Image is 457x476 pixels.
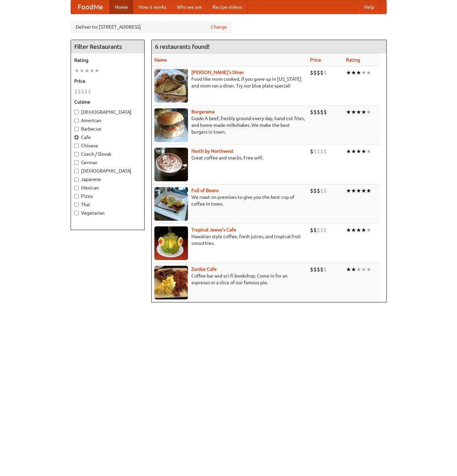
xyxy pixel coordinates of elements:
[71,40,144,53] h4: Filter Restaurants
[351,108,356,116] li: ★
[356,108,361,116] li: ★
[94,67,100,74] li: ★
[71,21,232,33] div: Deliver to: [STREET_ADDRESS]
[361,226,366,234] li: ★
[366,69,371,76] li: ★
[74,99,141,105] h5: Cuisine
[366,148,371,155] li: ★
[356,226,361,234] li: ★
[154,272,305,286] p: Coffee bar and sci-fi bookshop. Come in for an espresso or a slice of our famous pie.
[191,188,219,193] b: Full of Beans
[74,152,79,156] input: Czech / Slovak
[346,108,351,116] li: ★
[317,108,320,116] li: $
[89,67,94,74] li: ★
[361,148,366,155] li: ★
[310,57,321,63] a: Price
[211,24,227,30] a: Change
[74,184,141,191] label: Mexican
[356,148,361,155] li: ★
[346,69,351,76] li: ★
[366,226,371,234] li: ★
[154,233,305,247] p: Hawaiian style coffee, fresh juices, and tropical fruit smoothies.
[71,0,110,14] a: FoodMe
[359,0,380,14] a: Help
[310,187,313,194] li: $
[191,148,234,154] b: North by Northwest
[191,266,217,272] a: Zardoz Cafe
[366,266,371,273] li: ★
[323,108,327,116] li: $
[346,266,351,273] li: ★
[154,187,188,221] img: beans.jpg
[74,127,79,131] input: Barbecue
[313,187,317,194] li: $
[74,142,141,149] label: Chinese
[74,117,141,124] label: American
[154,115,305,135] p: Grade A beef, freshly ground every day, hand-cut fries, and home-made milkshakes. We make the bes...
[74,78,141,84] h5: Price
[154,57,167,63] a: Name
[351,226,356,234] li: ★
[74,201,141,208] label: Thai
[317,187,320,194] li: $
[74,135,79,140] input: Cafe
[74,109,141,115] label: [DEMOGRAPHIC_DATA]
[154,148,188,181] img: north.jpg
[320,108,323,116] li: $
[323,226,327,234] li: $
[191,109,215,114] a: Burgerama
[356,187,361,194] li: ★
[317,226,320,234] li: $
[74,88,78,95] li: $
[74,159,141,166] label: German
[154,69,188,103] img: sallys.jpg
[361,266,366,273] li: ★
[78,88,81,95] li: $
[74,160,79,165] input: German
[74,168,141,174] label: [DEMOGRAPHIC_DATA]
[79,67,84,74] li: ★
[346,187,351,194] li: ★
[74,203,79,207] input: Thai
[191,70,244,75] a: [PERSON_NAME]'s Diner
[351,266,356,273] li: ★
[154,266,188,299] img: zardoz.jpg
[74,110,79,114] input: [DEMOGRAPHIC_DATA]
[110,0,133,14] a: Home
[320,187,323,194] li: $
[323,266,327,273] li: $
[74,134,141,141] label: Cafe
[361,108,366,116] li: ★
[310,108,313,116] li: $
[351,148,356,155] li: ★
[154,108,188,142] img: burgerama.jpg
[356,69,361,76] li: ★
[88,88,91,95] li: $
[81,88,84,95] li: $
[351,69,356,76] li: ★
[74,194,79,198] input: Pizza
[323,187,327,194] li: $
[74,118,79,123] input: American
[154,194,305,207] p: We roast on premises to give you the best cup of coffee in town.
[74,144,79,148] input: Chinese
[74,169,79,173] input: [DEMOGRAPHIC_DATA]
[191,227,236,232] a: Tropical Jeeve's Cafe
[313,148,317,155] li: $
[155,43,210,50] ng-pluralize: 6 restaurants found!
[74,125,141,132] label: Barbecue
[366,108,371,116] li: ★
[74,176,141,183] label: Japanese
[74,193,141,199] label: Pizza
[207,0,247,14] a: Recipe videos
[313,108,317,116] li: $
[320,266,323,273] li: $
[74,57,141,64] h5: Rating
[313,226,317,234] li: $
[74,210,141,216] label: Vegetarian
[361,187,366,194] li: ★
